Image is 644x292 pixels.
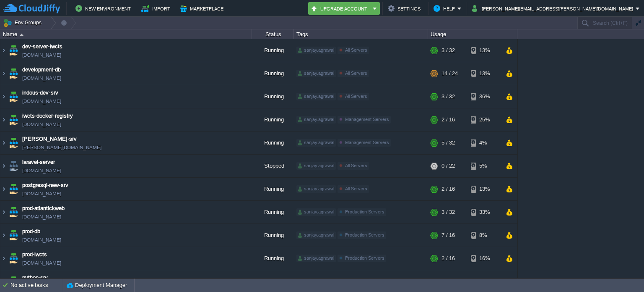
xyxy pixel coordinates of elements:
button: Import [141,3,173,13]
div: 13% [471,62,498,85]
div: Name [1,29,252,39]
div: Running [252,39,294,62]
img: AMDAwAAAACH5BAEAAAAALAAAAAABAAEAAAICRAEAOw== [8,247,19,270]
a: prod-iwcts [22,250,47,259]
div: sanjay.agrawal [296,116,336,124]
div: 2 / 16 [441,178,455,200]
button: Help [434,3,457,13]
img: AMDAwAAAACH5BAEAAAAALAAAAAABAAEAAAICRAEAOw== [0,201,7,224]
button: New Environment [75,3,133,13]
img: AMDAwAAAACH5BAEAAAAALAAAAAABAAEAAAICRAEAOw== [0,178,7,200]
div: Running [252,85,294,108]
div: Running [252,62,294,85]
div: sanjay.agrawal [296,162,336,170]
a: [PERSON_NAME]-srv [22,135,77,143]
a: prod-db [22,227,40,236]
div: Running [252,178,294,200]
div: Tags [294,29,428,39]
span: Management Servers [345,140,389,145]
span: development-db [22,66,61,74]
div: Running [252,132,294,154]
a: [DOMAIN_NAME] [22,213,61,221]
img: AMDAwAAAACH5BAEAAAAALAAAAAABAAEAAAICRAEAOw== [8,155,19,177]
img: AMDAwAAAACH5BAEAAAAALAAAAAABAAEAAAICRAEAOw== [8,178,19,200]
a: [DOMAIN_NAME] [22,166,61,175]
img: AMDAwAAAACH5BAEAAAAALAAAAAABAAEAAAICRAEAOw== [8,201,19,224]
div: sanjay.agrawal [296,185,336,193]
img: AMDAwAAAACH5BAEAAAAALAAAAAABAAEAAAICRAEAOw== [8,62,19,85]
button: Env Groups [3,17,44,29]
button: Upgrade Account [311,3,370,13]
span: [DOMAIN_NAME] [22,236,61,244]
span: All Servers [345,94,367,99]
div: 33% [471,201,498,224]
a: laravel-server [22,158,55,166]
div: sanjay.agrawal [296,70,336,77]
div: 8% [471,224,498,247]
span: [DOMAIN_NAME] [22,120,61,129]
div: No active tasks [10,279,63,292]
a: prod-atlantickweb [22,204,65,213]
span: Production Servers [345,232,384,237]
span: Production Servers [345,255,384,260]
div: sanjay.agrawal [296,231,336,239]
button: [PERSON_NAME][EMAIL_ADDRESS][PERSON_NAME][DOMAIN_NAME] [472,3,636,13]
div: Stopped [252,155,294,177]
img: AMDAwAAAACH5BAEAAAAALAAAAAABAAEAAAICRAEAOw== [0,132,7,154]
img: AMDAwAAAACH5BAEAAAAALAAAAAABAAEAAAICRAEAOw== [8,108,19,131]
span: [DOMAIN_NAME] [22,259,61,267]
img: AMDAwAAAACH5BAEAAAAALAAAAAABAAEAAAICRAEAOw== [0,62,7,85]
div: 3 / 32 [441,201,455,224]
span: Management Servers [345,117,389,122]
div: 5% [471,155,498,177]
div: 13% [471,178,498,200]
button: Settings [388,3,423,13]
div: 2 / 16 [441,247,455,270]
div: Running [252,247,294,270]
div: 5 / 32 [441,132,455,154]
a: [DOMAIN_NAME] [22,51,61,59]
img: AMDAwAAAACH5BAEAAAAALAAAAAABAAEAAAICRAEAOw== [0,247,7,270]
span: [DOMAIN_NAME] [22,189,61,198]
div: 7 / 16 [441,224,455,247]
button: Marketplace [180,3,226,13]
img: AMDAwAAAACH5BAEAAAAALAAAAAABAAEAAAICRAEAOw== [8,85,19,108]
img: AMDAwAAAACH5BAEAAAAALAAAAAABAAEAAAICRAEAOw== [8,39,19,62]
a: python-srv [22,274,48,282]
div: Running [252,224,294,247]
div: sanjay.agrawal [296,278,336,285]
div: sanjay.agrawal [296,47,336,54]
span: All Servers [345,71,367,76]
div: sanjay.agrawal [296,208,336,216]
div: 2 / 16 [441,108,455,131]
div: sanjay.agrawal [296,93,336,100]
span: All Servers [345,163,367,168]
span: Production Servers [345,209,384,214]
img: AMDAwAAAACH5BAEAAAAALAAAAAABAAEAAAICRAEAOw== [0,85,7,108]
span: All Servers [345,186,367,191]
div: 3 / 32 [441,39,455,62]
div: 25% [471,108,498,131]
span: All Servers [345,47,367,53]
a: dev-server-iwcts [22,42,62,51]
a: indous-dev-srv [22,89,58,97]
div: 14 / 24 [441,62,458,85]
img: CloudJiffy [3,3,60,14]
div: 16% [471,247,498,270]
button: Deployment Manager [67,281,127,289]
img: AMDAwAAAACH5BAEAAAAALAAAAAABAAEAAAICRAEAOw== [8,224,19,247]
a: postgresql-new-srv [22,181,68,189]
div: 13% [471,39,498,62]
a: [PERSON_NAME][DOMAIN_NAME] [22,143,101,152]
span: iwcts-docker-registry [22,112,73,120]
img: AMDAwAAAACH5BAEAAAAALAAAAAABAAEAAAICRAEAOw== [0,155,7,177]
div: 0 / 22 [441,155,455,177]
